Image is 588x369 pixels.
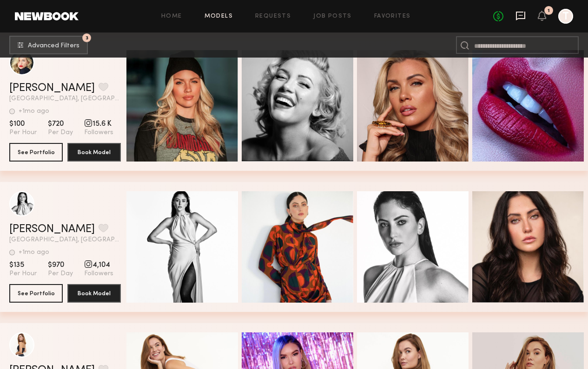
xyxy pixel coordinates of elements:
[255,13,291,19] a: Requests
[84,129,113,137] span: Followers
[9,284,63,303] button: See Portfolio
[9,224,95,235] a: [PERSON_NAME]
[558,9,573,24] a: T
[9,36,88,54] button: 3Advanced Filters
[9,119,37,129] span: $100
[67,143,121,162] button: Book Model
[205,13,233,19] a: Models
[84,119,113,129] span: 15.6 K
[67,284,121,303] button: Book Model
[19,108,49,115] div: +1mo ago
[9,143,63,162] button: See Portfolio
[9,83,95,94] a: [PERSON_NAME]
[84,270,113,278] span: Followers
[9,237,121,243] span: [GEOGRAPHIC_DATA], [GEOGRAPHIC_DATA]
[9,129,37,137] span: Per Hour
[9,270,37,278] span: Per Hour
[9,260,37,270] span: $135
[374,13,411,19] a: Favorites
[313,13,352,19] a: Job Posts
[84,260,113,270] span: 4,104
[19,249,49,256] div: +1mo ago
[28,43,79,49] span: Advanced Filters
[161,13,182,19] a: Home
[548,8,550,13] div: 1
[48,119,73,129] span: $720
[48,260,73,270] span: $970
[86,36,88,40] span: 3
[48,129,73,137] span: Per Day
[9,96,121,102] span: [GEOGRAPHIC_DATA], [GEOGRAPHIC_DATA]
[48,270,73,278] span: Per Day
